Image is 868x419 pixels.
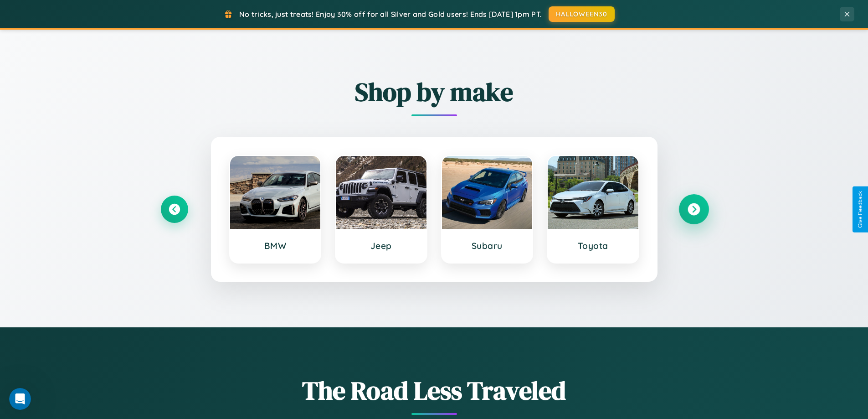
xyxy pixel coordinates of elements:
iframe: Intercom live chat [9,388,31,410]
div: Give Feedback [857,191,863,228]
h3: Toyota [557,240,629,251]
h3: Subaru [451,240,524,251]
span: No tricks, just treats! Enjoy 30% off for all Silver and Gold users! Ends [DATE] 1pm PT. [239,10,542,19]
button: HALLOWEEN30 [549,6,615,22]
h3: BMW [239,240,312,251]
h2: Shop by make [161,74,708,109]
h1: The Road Less Traveled [161,373,708,408]
h3: Jeep [345,240,417,251]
